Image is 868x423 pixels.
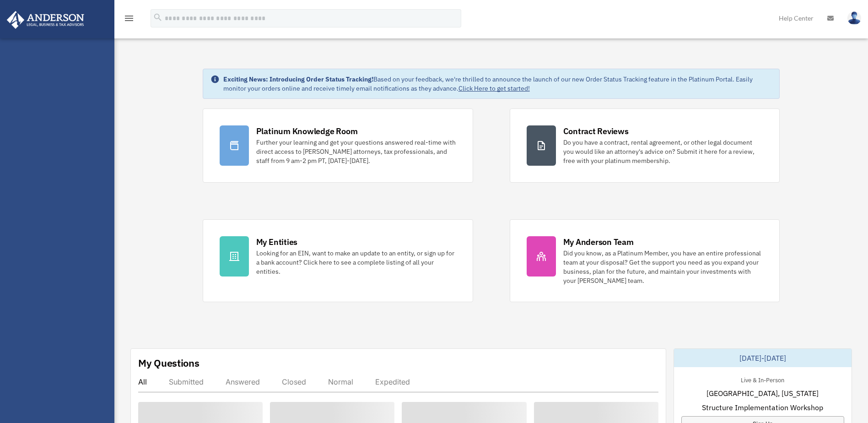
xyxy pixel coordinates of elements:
[4,11,87,29] img: Anderson Advisors Platinum Portal
[223,75,373,83] strong: Exciting News: Introducing Order Status Tracking!
[847,11,861,25] img: User Pic
[510,108,780,183] a: Contract Reviews Do you have a contract, rental agreement, or other legal document you would like...
[153,12,163,22] i: search
[563,138,763,165] div: Do you have a contract, rental agreement, or other legal document you would like an attorney's ad...
[124,13,135,24] i: menu
[702,402,823,413] span: Structure Implementation Workshop
[458,84,530,92] a: Click Here to get started!
[328,377,353,386] div: Normal
[375,377,410,386] div: Expedited
[563,249,763,285] div: Did you know, as a Platinum Member, you have an entire professional team at your disposal? Get th...
[563,236,634,248] div: My Anderson Team
[256,249,456,276] div: Looking for an EIN, want to make an update to an entity, or sign up for a bank account? Click her...
[282,377,306,386] div: Closed
[256,138,456,165] div: Further your learning and get your questions answered real-time with direct access to [PERSON_NAM...
[226,377,260,386] div: Answered
[510,219,780,302] a: My Anderson Team Did you know, as a Platinum Member, you have an entire professional team at your...
[223,75,772,93] div: Based on your feedback, we're thrilled to announce the launch of our new Order Status Tracking fe...
[203,219,473,302] a: My Entities Looking for an EIN, want to make an update to an entity, or sign up for a bank accoun...
[138,377,147,386] div: All
[256,236,297,248] div: My Entities
[256,125,358,137] div: Platinum Knowledge Room
[169,377,204,386] div: Submitted
[706,388,819,399] span: [GEOGRAPHIC_DATA], [US_STATE]
[563,125,629,137] div: Contract Reviews
[733,374,792,384] div: Live & In-Person
[203,108,473,183] a: Platinum Knowledge Room Further your learning and get your questions answered real-time with dire...
[138,356,199,370] div: My Questions
[674,349,852,367] div: [DATE]-[DATE]
[124,16,135,24] a: menu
